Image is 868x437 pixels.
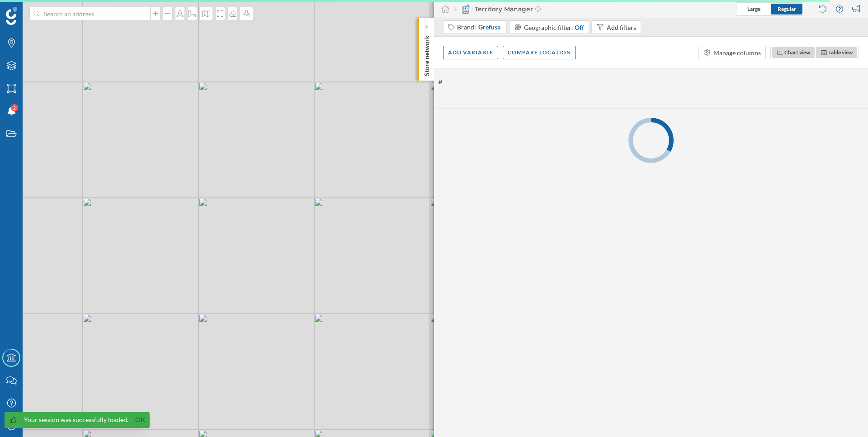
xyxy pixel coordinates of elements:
[828,49,853,56] span: Table view
[454,5,541,14] div: Territory Manager
[13,103,16,112] span: 2
[478,23,500,32] span: Grefusa
[778,5,796,12] span: Regular
[422,32,431,76] p: Store network
[524,24,573,31] span: Geographic filter:
[784,49,810,56] span: Chart view
[439,78,443,86] span: #
[6,7,17,25] img: Geoblink Logo
[747,5,760,12] span: Large
[24,415,128,424] div: Your session was successfully loaded.
[461,5,470,14] img: territory-manager.svg
[18,6,51,14] span: Support
[457,23,502,32] div: Brand:
[575,23,584,32] div: Off
[133,415,147,425] a: Ok
[713,48,761,58] div: Manage columns
[607,23,636,32] div: Add filters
